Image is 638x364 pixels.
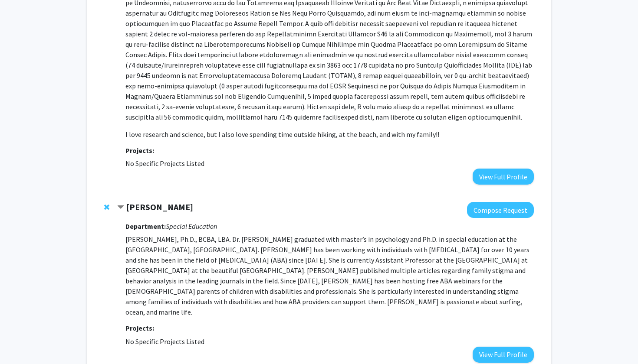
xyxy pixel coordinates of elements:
p: I love research and science, but I also love spending time outside hiking, at the beach, and with... [125,129,534,140]
span: No Specific Projects Listed [125,337,204,346]
strong: [PERSON_NAME] [126,201,193,212]
i: Special Education [166,222,217,231]
strong: Department: [125,222,166,231]
iframe: Chat [7,325,37,357]
button: View Full Profile [473,347,534,363]
span: Remove Marija Čolić from bookmarks [104,204,109,211]
span: No Specific Projects Listed [125,159,204,168]
button: View Full Profile [473,169,534,185]
p: [PERSON_NAME], Ph.D., BCBA, LBA. Dr. [PERSON_NAME] graduated with master’s in psychology and Ph.D... [125,234,534,317]
strong: Projects: [125,324,154,332]
button: Compose Request to Marija Čolić [467,202,534,218]
strong: Projects: [125,146,154,155]
span: Contract Marija Čolić Bookmark [117,204,124,211]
